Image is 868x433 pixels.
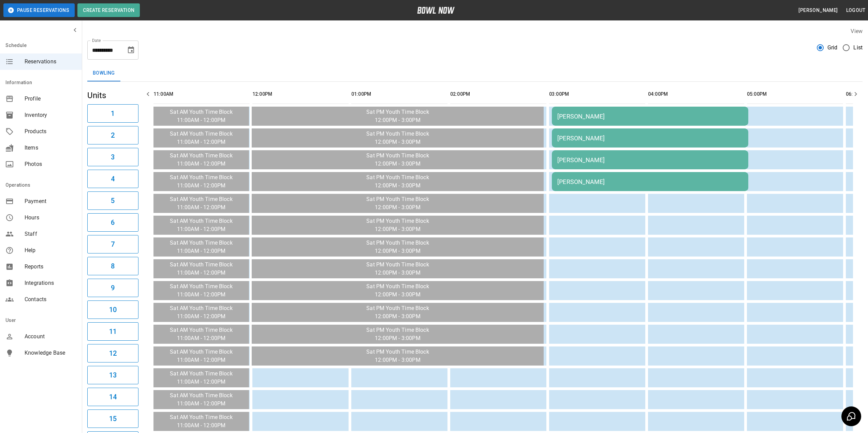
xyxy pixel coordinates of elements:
[25,144,76,152] span: Items
[450,84,546,104] th: 02:00PM
[25,279,76,287] span: Integrations
[25,349,76,357] span: Knowledge Base
[87,65,120,81] button: Bowling
[557,135,743,142] div: [PERSON_NAME]
[557,156,743,164] div: [PERSON_NAME]
[25,263,76,271] span: Reports
[25,295,76,304] span: Contacts
[87,257,138,275] button: 8
[25,197,76,205] span: Payment
[87,104,138,123] button: 1
[109,370,117,381] h6: 13
[87,300,138,319] button: 10
[252,84,349,104] th: 12:00PM
[87,126,138,144] button: 2
[25,230,76,238] span: Staff
[109,326,117,337] h6: 11
[827,44,838,52] span: Grid
[843,4,868,17] button: Logout
[87,388,138,406] button: 14
[87,409,138,428] button: 15
[87,344,138,362] button: 12
[3,3,75,17] button: Pause Reservations
[351,84,447,104] th: 01:00PM
[111,152,115,163] h6: 3
[111,173,115,184] h6: 4
[25,95,76,103] span: Profile
[557,113,743,120] div: [PERSON_NAME]
[111,130,115,141] h6: 2
[853,44,863,52] span: List
[111,195,115,206] h6: 5
[111,261,115,272] h6: 8
[124,43,138,57] button: Choose date, selected date is Oct 4, 2025
[25,111,76,119] span: Inventory
[109,391,117,402] h6: 14
[153,84,250,104] th: 11:00AM
[851,28,863,34] label: View
[111,282,115,293] h6: 9
[109,413,117,424] h6: 15
[87,65,863,81] div: inventory tabs
[87,170,138,188] button: 4
[25,333,76,341] span: Account
[25,127,76,136] span: Products
[796,4,840,17] button: [PERSON_NAME]
[87,191,138,210] button: 5
[111,108,115,119] h6: 1
[111,217,115,228] h6: 6
[87,279,138,297] button: 9
[111,239,115,250] h6: 7
[25,214,76,222] span: Hours
[25,246,76,254] span: Help
[109,348,117,359] h6: 12
[25,58,76,66] span: Reservations
[87,148,138,166] button: 3
[87,90,138,101] h5: Units
[557,178,743,185] div: [PERSON_NAME]
[87,322,138,341] button: 11
[417,7,455,14] img: logo
[77,3,140,17] button: Create Reservation
[109,304,117,315] h6: 10
[87,366,138,384] button: 13
[25,160,76,168] span: Photos
[87,213,138,232] button: 6
[87,235,138,253] button: 7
